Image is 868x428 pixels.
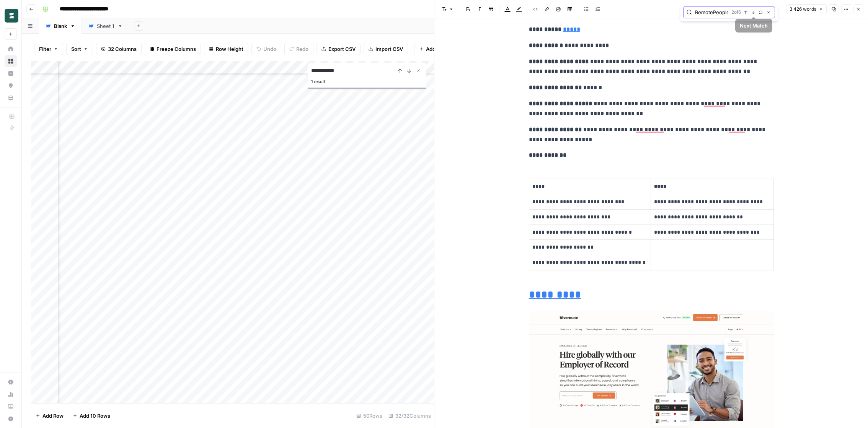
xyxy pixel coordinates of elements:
a: Home [5,43,17,55]
button: Filter [34,43,63,55]
a: Opportunities [5,80,17,92]
button: 3 426 words [786,4,827,14]
div: 32/32 Columns [385,410,434,422]
a: Learning Hub [5,400,17,413]
a: Browse [5,55,17,67]
span: 3 426 words [790,6,816,13]
button: Add Column [414,43,460,55]
span: Sort [71,45,81,53]
button: Close Search [414,66,423,75]
button: Freeze Columns [145,43,201,55]
button: Workspace: Borderless [5,6,17,25]
span: Redo [296,45,308,53]
input: Search [695,8,728,16]
button: 32 Columns [96,43,142,55]
span: Add 10 Rows [80,412,110,420]
button: Row Height [204,43,248,55]
span: 2 of 6 [731,9,741,16]
span: Filter [39,45,51,53]
button: Redo [284,43,313,55]
a: Settings [5,376,17,388]
div: Sheet 1 [97,22,114,30]
a: Sheet 1 [82,18,129,34]
button: Next Result [405,66,414,75]
div: Blank [54,22,67,30]
a: Insights [5,67,17,80]
a: Usage [5,388,17,400]
span: Import CSV [375,45,403,53]
img: Borderless Logo [5,9,18,23]
span: Row Height [216,45,243,53]
div: 1 result [311,77,423,86]
button: Sort [66,43,93,55]
button: Add 10 Rows [68,410,115,422]
button: Undo [251,43,281,55]
span: Export CSV [328,45,356,53]
span: 32 Columns [108,45,137,53]
button: Export CSV [317,43,361,55]
span: Add Column [426,45,455,53]
button: Help + Support [5,413,17,425]
span: Add Row [42,412,64,420]
a: Your Data [5,92,17,104]
span: Undo [263,45,276,53]
a: Blank [39,18,82,34]
div: 50 Rows [353,410,385,422]
button: Add Row [31,410,68,422]
button: Previous Result [395,66,405,75]
button: Import CSV [364,43,408,55]
span: Freeze Columns [157,45,196,53]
